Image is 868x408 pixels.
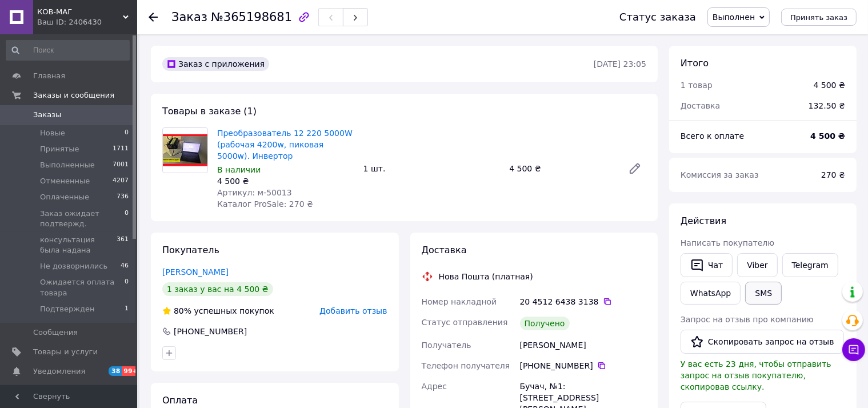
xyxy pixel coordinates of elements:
div: успешных покупок [162,305,274,317]
span: 80% [174,306,191,315]
span: Оплаченные [40,192,89,202]
div: Нова Пошта (платная) [436,271,536,282]
button: Скопировать запрос на отзыв [681,330,844,354]
span: 38 [109,366,122,376]
a: WhatsApp [681,282,741,305]
div: 1 шт. [359,161,505,177]
span: У вас есть 23 дня, чтобы отправить запрос на отзыв покупателю, скопировав ссылку. [681,359,831,391]
span: 46 [121,261,129,271]
span: Отмененные [40,176,90,186]
span: Добавить отзыв [319,306,387,315]
span: Каталог ProSale: 270 ₴ [217,199,313,209]
div: [PERSON_NAME] [518,335,649,355]
span: Уведомления [33,366,85,377]
div: Получено [520,317,570,330]
div: Ваш ID: 2406430 [37,17,137,27]
div: 132.50 ₴ [802,93,852,118]
a: Редактировать [623,157,646,180]
span: Телефон получателя [422,361,510,370]
span: Заказ [171,10,207,24]
span: Получатель [422,341,471,350]
span: Выполненные [40,160,95,170]
span: Принятые [40,144,79,154]
span: Всего к оплате [681,131,744,141]
span: КОВ-МАГ [37,7,123,17]
div: 20 4512 6438 3138 [520,296,646,307]
div: [PHONE_NUMBER] [520,360,646,371]
button: Принять заказ [781,9,857,26]
span: 736 [117,192,129,202]
b: 4 500 ₴ [810,131,845,141]
span: Главная [33,71,65,81]
span: Заказы и сообщения [33,90,114,101]
span: Товары и услуги [33,347,98,357]
span: Заказ ожидает подтвержд. [40,209,125,229]
span: Подтвержден [40,304,94,314]
span: 361 [117,235,129,255]
span: Сообщения [33,327,78,338]
span: №365198681 [211,10,292,24]
span: консультация была надана [40,235,117,255]
span: 0 [125,128,129,138]
span: Итого [681,58,709,69]
img: Преобразователь 12 220 5000W (рабочая 4200w, пиковая 5000w). Инвертор [163,134,207,166]
span: Артикул: м-50013 [217,188,292,197]
button: SMS [745,282,782,305]
div: 1 заказ у вас на 4 500 ₴ [162,282,273,296]
div: Вернуться назад [149,11,158,23]
div: Заказ с приложения [162,57,269,71]
span: Оплата [162,395,198,406]
span: Доставка [422,245,467,255]
span: В наличии [217,165,261,174]
div: [PHONE_NUMBER] [173,326,248,337]
span: Написать покупателю [681,238,774,247]
a: [PERSON_NAME] [162,267,229,277]
div: 4 500 ₴ [814,79,845,91]
div: Статус заказа [619,11,696,23]
span: 0 [125,277,129,298]
span: 7001 [113,160,129,170]
span: 1 [125,304,129,314]
span: Заказы [33,110,61,120]
span: 4207 [113,176,129,186]
span: Запрос на отзыв про компанию [681,315,814,324]
span: 1 товар [681,81,713,90]
span: Адрес [422,382,447,391]
span: 1711 [113,144,129,154]
span: Номер накладной [422,297,497,306]
span: 0 [125,209,129,229]
span: Товары в заказе (1) [162,106,257,117]
span: Покупатель [162,245,219,255]
span: Новые [40,128,65,138]
div: 4 500 ₴ [217,175,354,187]
time: [DATE] 23:05 [594,59,646,69]
span: Доставка [681,101,720,110]
span: Статус отправления [422,318,508,327]
button: Чат [681,253,733,277]
input: Поиск [6,40,130,61]
button: Чат с покупателем [842,338,865,361]
span: Принять заказ [790,13,847,22]
a: Преобразователь 12 220 5000W (рабочая 4200w, пиковая 5000w). Инвертор [217,129,353,161]
span: 270 ₴ [821,170,845,179]
div: 4 500 ₴ [505,161,619,177]
span: Действия [681,215,726,226]
span: Не дозворнились [40,261,107,271]
a: Viber [737,253,777,277]
span: 99+ [122,366,141,376]
span: Выполнен [713,13,755,22]
span: Ожидается оплата товара [40,277,125,298]
span: Комиссия за заказ [681,170,759,179]
a: Telegram [782,253,838,277]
